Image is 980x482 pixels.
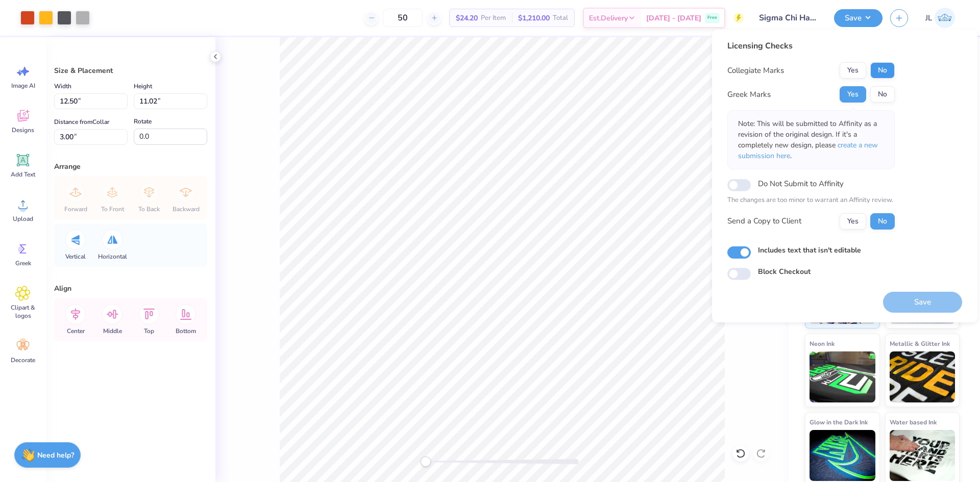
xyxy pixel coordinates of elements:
[810,338,835,349] span: Neon Ink
[67,327,85,335] span: Center
[98,252,127,261] span: Horizontal
[810,430,875,481] img: Glow in the Dark Ink
[54,161,207,172] div: Arrange
[758,245,861,256] label: Includes text that isn't editable
[176,327,196,335] span: Bottom
[840,62,866,79] button: Yes
[727,65,784,77] div: Collegiate Marks
[810,417,868,427] span: Glow in the Dark Ink
[727,215,801,227] div: Send a Copy to Client
[103,327,122,335] span: Middle
[890,430,955,481] img: Water based Ink
[553,13,568,23] span: Total
[144,327,154,335] span: Top
[11,170,35,179] span: Add Text
[727,89,771,100] div: Greek Marks
[54,283,207,294] div: Align
[834,9,883,27] button: Save
[15,259,31,267] span: Greek
[589,13,628,23] span: Est. Delivery
[738,118,884,161] p: Note: This will be submitted to Affinity as a revision of the original design. If it's a complete...
[134,80,152,92] label: Height
[870,86,895,103] button: No
[518,13,550,23] span: $1,210.00
[758,266,811,277] label: Block Checkout
[890,417,937,427] span: Water based Ink
[37,450,74,460] strong: Need help?
[65,252,86,261] span: Vertical
[840,213,866,230] button: Yes
[727,195,895,206] p: The changes are too minor to warrant an Affinity review.
[11,356,35,364] span: Decorate
[11,82,35,90] span: Image AI
[383,9,423,27] input: – –
[727,40,895,52] div: Licensing Checks
[870,213,895,230] button: No
[646,13,701,23] span: [DATE] - [DATE]
[935,8,955,28] img: Jairo Laqui
[870,62,895,79] button: No
[751,8,826,28] input: Untitled Design
[810,351,875,402] img: Neon Ink
[481,13,506,23] span: Per Item
[707,14,717,21] span: Free
[134,115,152,128] label: Rotate
[13,215,33,223] span: Upload
[840,86,866,103] button: Yes
[921,8,960,28] a: JL
[890,351,955,402] img: Metallic & Glitter Ink
[890,338,950,349] span: Metallic & Glitter Ink
[925,12,932,24] span: JL
[456,13,478,23] span: $24.20
[758,177,844,190] label: Do Not Submit to Affinity
[54,80,71,92] label: Width
[421,456,431,467] div: Accessibility label
[6,303,40,320] span: Clipart & logos
[12,126,34,134] span: Designs
[54,116,109,128] label: Distance from Collar
[54,65,207,76] div: Size & Placement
